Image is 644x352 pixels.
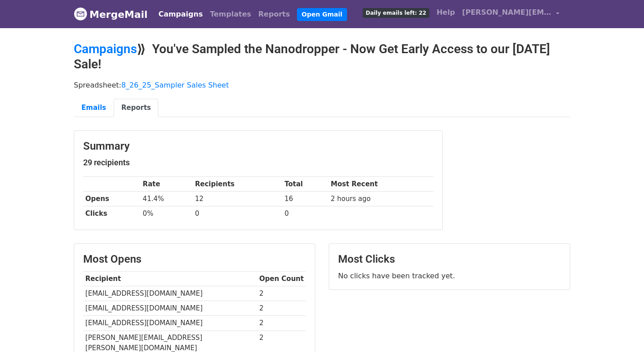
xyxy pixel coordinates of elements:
p: Spreadsheet: [74,80,570,90]
th: Total [282,177,328,192]
td: 2 [257,316,306,331]
td: 2 hours ago [329,192,433,206]
th: Rate [140,177,193,192]
a: Reports [114,99,158,117]
td: 2 [257,301,306,316]
td: 0 [282,206,328,221]
h3: Most Clicks [338,253,561,266]
a: MergeMail [74,5,148,24]
span: [PERSON_NAME][EMAIL_ADDRESS][DOMAIN_NAME] [462,7,551,18]
td: [EMAIL_ADDRESS][DOMAIN_NAME] [83,301,257,316]
a: Daily emails left: 22 [359,4,433,21]
a: Campaigns [74,42,137,56]
td: [EMAIL_ADDRESS][DOMAIN_NAME] [83,286,257,301]
th: Clicks [83,206,140,221]
a: Reports [255,5,294,23]
h3: Most Opens [83,253,306,266]
td: 41.4% [140,192,193,206]
a: Emails [74,99,114,117]
h2: ⟫ You've Sampled the Nanodropper - Now Get Early Access to our [DATE] Sale! [74,42,570,71]
th: Opens [83,192,140,206]
th: Recipients [193,177,282,192]
th: Recipient [83,272,257,286]
th: Open Count [257,272,306,286]
h5: 29 recipients [83,158,433,168]
td: 2 [257,286,306,301]
td: 0 [193,206,282,221]
a: [PERSON_NAME][EMAIL_ADDRESS][DOMAIN_NAME] [458,4,563,25]
img: MergeMail logo [74,7,87,21]
span: Daily emails left: 22 [363,8,429,18]
a: Templates [206,5,254,23]
a: Campaigns [155,5,206,23]
p: No clicks have been tracked yet. [338,271,561,281]
h3: Summary [83,140,433,153]
td: 16 [282,192,328,206]
th: Most Recent [329,177,433,192]
td: 12 [193,192,282,206]
td: [EMAIL_ADDRESS][DOMAIN_NAME] [83,316,257,331]
td: 0% [140,206,193,221]
a: 8_26_25_Sampler Sales Sheet [121,81,229,89]
a: Open Gmail [297,8,347,21]
a: Help [433,4,458,21]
